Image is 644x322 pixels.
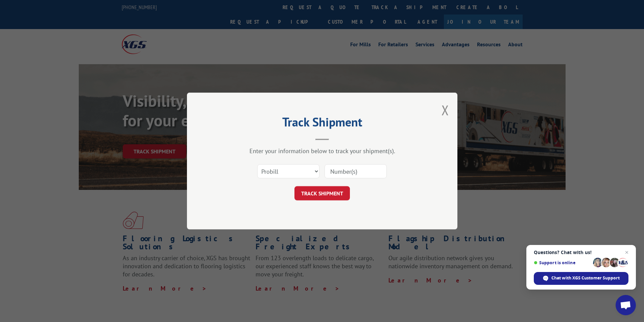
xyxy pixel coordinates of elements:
[534,260,591,265] span: Support is online
[294,186,350,200] button: TRACK SHIPMENT
[534,250,628,255] span: Questions? Chat with us!
[325,164,387,178] input: Number(s)
[616,295,636,315] a: Open chat
[551,275,620,281] span: Chat with XGS Customer Support
[221,117,424,130] h2: Track Shipment
[442,101,449,119] button: Close modal
[534,272,628,285] span: Chat with XGS Customer Support
[221,147,424,155] div: Enter your information below to track your shipment(s).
